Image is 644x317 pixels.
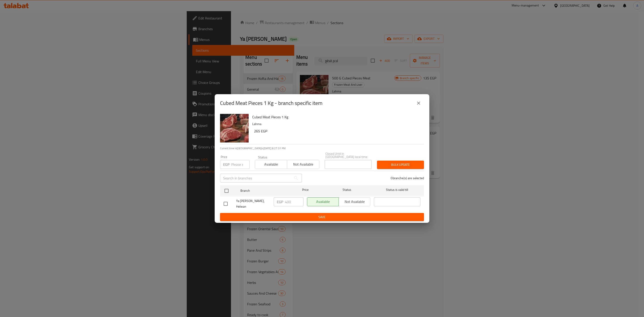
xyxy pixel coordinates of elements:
span: Ya [PERSON_NAME], Helwan [236,198,270,209]
span: Not available [289,161,317,168]
span: Branch [240,188,287,194]
button: Bulk update [377,161,424,169]
p: Lahma [252,121,420,127]
h6: 265 EGP [254,128,420,134]
span: Price [290,187,320,193]
input: Please enter price [285,197,303,206]
span: Status is valid till [374,187,420,193]
p: EGP [277,199,283,204]
button: Not available [287,160,319,169]
input: Please enter price [231,160,250,169]
span: Save [224,214,420,220]
span: Status [324,187,370,193]
p: Current time in [GEOGRAPHIC_DATA] is [DATE] 8:27:31 PM [220,146,424,150]
p: EGP [223,162,229,167]
span: Bulk update [381,162,420,168]
input: Search in branches [220,174,292,183]
span: Available [257,161,285,168]
p: 0 branche(s) are selected [391,176,424,180]
button: Save [220,213,424,221]
img: Cubed Meat Pieces 1 Kg [220,114,249,143]
button: Available [255,160,287,169]
h6: Cubed Meat Pieces 1 Kg [252,114,420,120]
h2: Cubed Meat Pieces 1 Kg - branch specific item [220,100,322,107]
button: close [413,98,424,109]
